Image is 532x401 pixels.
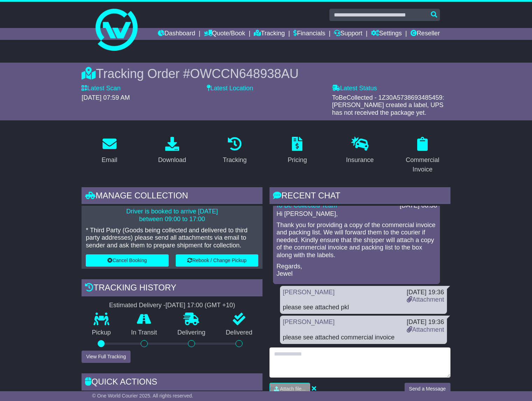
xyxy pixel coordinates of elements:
div: Tracking Order # [82,66,450,81]
div: Download [158,155,186,165]
p: Driver is booked to arrive [DATE] between 09:00 to 17:00 [86,208,258,223]
div: Email [101,155,117,165]
div: Manage collection [82,187,262,206]
a: Financials [293,28,325,40]
span: [DATE] 07:59 AM [82,94,130,101]
div: [DATE] 19:36 [407,318,444,326]
a: Settings [371,28,402,40]
a: Attachment [407,296,444,303]
a: [PERSON_NAME] [283,318,335,325]
a: Tracking [254,28,285,40]
span: OWCCN648938AU [190,66,299,81]
a: [PERSON_NAME] [283,289,335,296]
a: Attachment [407,326,444,333]
p: * Third Party (Goods being collected and delivered to third party addresses) please send all atta... [86,227,258,249]
p: In Transit [121,329,167,337]
a: Dashboard [158,28,195,40]
span: © One World Courier 2025. All rights reserved. [92,393,193,399]
div: please see attached commercial invoice [283,334,444,342]
a: Reseller [411,28,440,40]
p: Regards, Jewel [276,263,436,278]
a: Commercial Invoice [395,134,450,177]
button: View Full Tracking [82,351,130,363]
label: Latest Location [207,85,253,92]
a: Support [334,28,362,40]
button: Send a Message [405,383,450,395]
div: please see attached pkl [283,304,444,311]
div: Estimated Delivery - [82,302,262,309]
label: Latest Scan [82,85,120,92]
a: Pricing [283,134,311,167]
label: Latest Status [332,85,377,92]
div: [DATE] 08:38 [400,202,437,210]
button: Rebook / Change Pickup [176,254,258,267]
div: Commercial Invoice [399,155,446,174]
div: Tracking history [82,279,262,298]
p: Hi [PERSON_NAME], [276,210,436,218]
a: Email [97,134,122,167]
a: Quote/Book [204,28,245,40]
div: [DATE] 19:36 [407,289,444,296]
span: ToBeCollected - 1Z30A5738693485459: [PERSON_NAME] created a label, UPS has not received the packa... [332,94,444,116]
p: Delivered [216,329,262,337]
div: [DATE] 17:00 (GMT +10) [166,302,235,309]
p: Pickup [82,329,121,337]
button: Cancel Booking [86,254,168,267]
a: Download [154,134,191,167]
div: Tracking [223,155,246,165]
a: Insurance [342,134,378,167]
div: Quick Actions [82,373,262,392]
div: Pricing [288,155,307,165]
p: Thank you for providing a copy of the commercial invoice and packing list. We will forward them t... [276,221,436,259]
div: Insurance [346,155,374,165]
div: RECENT CHAT [269,187,450,206]
p: Delivering [167,329,216,337]
a: Tracking [218,134,251,167]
